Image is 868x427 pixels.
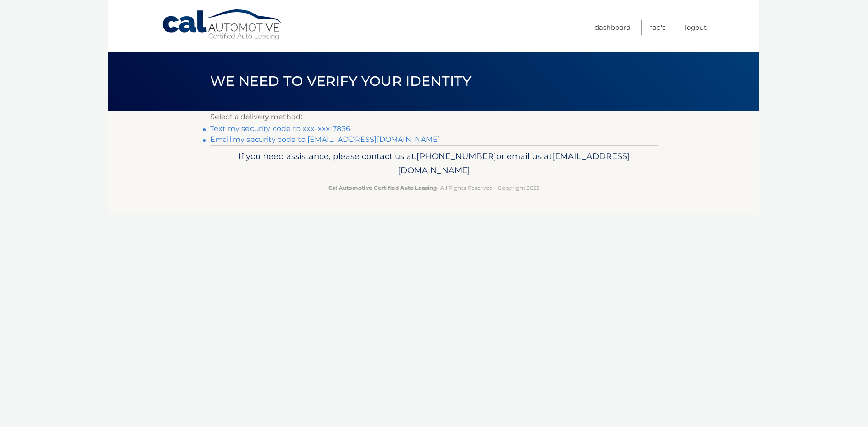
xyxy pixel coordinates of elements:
[594,20,631,35] a: Dashboard
[328,184,437,191] strong: Cal Automotive Certified Auto Leasing
[685,20,707,35] a: Logout
[210,73,471,89] span: We need to verify your identity
[210,124,350,133] a: Text my security code to xxx-xxx-7836
[216,149,652,178] p: If you need assistance, please contact us at: or email us at
[210,111,658,123] p: Select a delivery method:
[416,151,496,161] span: [PHONE_NUMBER]
[210,135,440,144] a: Email my security code to [EMAIL_ADDRESS][DOMAIN_NAME]
[216,183,652,192] p: - All Rights Reserved - Copyright 2025
[161,9,283,41] a: Cal Automotive
[650,20,665,35] a: FAQ's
